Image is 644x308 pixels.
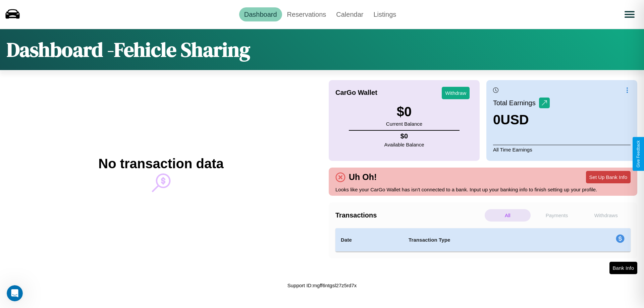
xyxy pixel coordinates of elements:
[485,209,531,222] p: All
[636,140,641,168] div: Give Feedback
[331,7,368,21] a: Calendar
[239,7,282,21] a: Dashboard
[335,228,631,252] table: simple table
[493,112,550,127] h3: 0 USD
[7,36,250,63] h1: Dashboard - Fehicle Sharing
[442,87,470,99] button: Withdraw
[98,156,223,171] h2: No transaction data
[282,7,331,21] a: Reservations
[583,209,629,222] p: Withdraws
[386,119,422,128] p: Current Balance
[384,132,424,140] h4: $ 0
[493,145,631,154] p: All Time Earnings
[386,104,422,119] h3: $ 0
[368,7,401,21] a: Listings
[609,262,637,274] button: Bank Info
[409,236,561,244] h4: Transaction Type
[534,209,580,222] p: Payments
[620,5,639,24] button: Open menu
[287,281,357,290] p: Support ID: mgff6ntgsl27z5rd7x
[335,89,377,97] h4: CarGo Wallet
[335,185,631,194] p: Looks like your CarGo Wallet has isn't connected to a bank. Input up your banking info to finish ...
[7,285,23,301] iframe: Intercom live chat
[345,172,380,182] h4: Uh Oh!
[341,236,398,244] h4: Date
[384,140,424,149] p: Available Balance
[493,97,539,109] p: Total Earnings
[586,171,631,183] button: Set Up Bank Info
[335,211,483,219] h4: Transactions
